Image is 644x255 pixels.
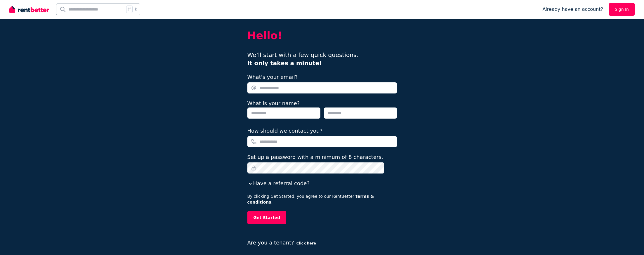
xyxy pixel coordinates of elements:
label: What's your email? [247,73,298,81]
p: By clicking Get Started, you agree to our RentBetter . [247,193,397,205]
img: RentBetter [9,5,49,14]
span: Already have an account? [542,6,603,13]
button: Click here [296,241,316,246]
label: Set up a password with a minimum of 8 characters. [247,153,383,161]
button: Have a referral code? [247,179,310,188]
h2: Hello! [247,30,397,41]
span: We’ll start with a few quick questions. [247,51,358,67]
b: It only takes a minute! [247,60,322,67]
label: What is your name? [247,100,300,106]
a: Sign In [609,3,635,16]
label: How should we contact you? [247,127,323,135]
button: Get Started [247,211,287,224]
p: Are you a tenant? [247,239,397,247]
span: k [135,7,137,12]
